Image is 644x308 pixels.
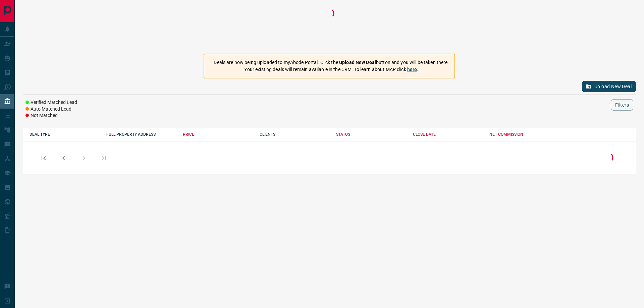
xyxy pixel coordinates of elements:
button: Filters [611,99,633,111]
button: Upload New Deal [582,81,636,92]
div: PRICE [183,132,253,137]
div: Loading [323,7,336,47]
div: FULL PROPERTY ADDRESS [106,132,176,137]
div: Loading [602,151,615,165]
div: STATUS [336,132,406,137]
div: DEAL TYPE [30,132,100,137]
a: here [407,67,417,72]
div: CLIENTS [260,132,330,137]
strong: Upload New Deal [339,60,376,65]
div: NET COMMISSION [489,132,559,137]
div: CLOSE DATE [413,132,483,137]
p: Your existing deals will remain available in the CRM. To learn about MAP click . [214,66,449,73]
li: Not Matched [25,112,77,119]
li: Auto Matched Lead [25,106,77,113]
p: Deals are now being uploaded to myAbode Portal. Click the button and you will be taken there. [214,59,449,66]
li: Verified Matched Lead [25,99,77,106]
